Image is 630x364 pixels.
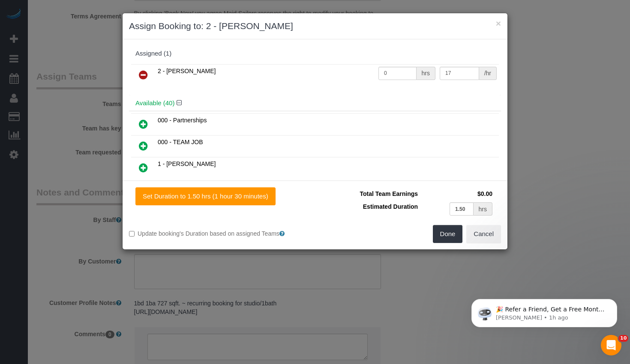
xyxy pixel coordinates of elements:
td: $0.00 [420,187,495,200]
td: Total Team Earnings [321,187,420,200]
input: Update booking's Duration based on assigned Teams [129,231,135,237]
span: 2 - [PERSON_NAME] [158,68,216,74]
span: 10 [618,335,628,342]
div: hrs [474,202,492,216]
label: Update booking's Duration based on assigned Teams [129,229,309,238]
span: 000 - TEAM JOB [158,139,203,145]
h3: Assign Booking to: 2 - [PERSON_NAME] [129,20,501,33]
iframe: Intercom live chat [601,335,621,355]
button: Done [433,225,463,243]
div: Assigned (1) [135,50,495,57]
button: × [496,19,501,28]
div: hrs [417,67,435,80]
span: 1 - [PERSON_NAME] [158,160,216,167]
div: /hr [479,67,497,80]
button: Set Duration to 1.50 hrs (1 hour 30 minutes) [135,187,276,205]
h4: Available (40) [135,100,495,107]
span: Estimated Duration [363,203,418,210]
span: 000 - Partnerships [158,117,207,124]
iframe: Intercom notifications message [459,281,630,341]
button: Cancel [466,225,501,243]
